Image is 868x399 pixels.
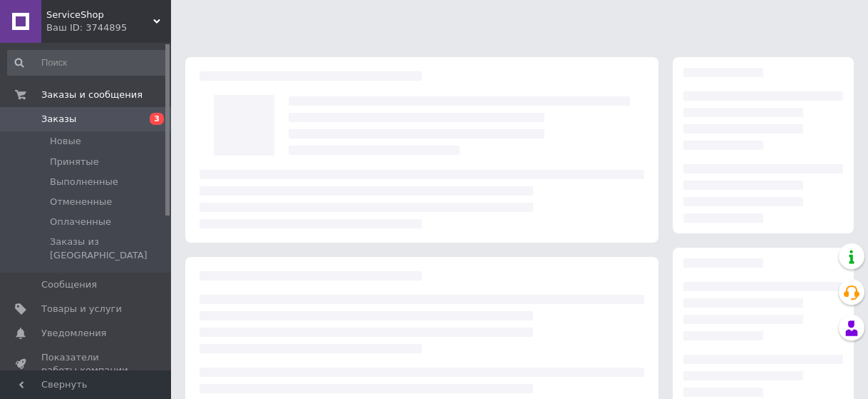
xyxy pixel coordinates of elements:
[50,135,81,148] span: Новые
[41,113,76,126] span: Заказы
[46,21,171,34] div: Ваш ID: 3744895
[46,9,153,21] span: ServiceShop
[41,327,106,340] span: Уведомления
[50,216,111,228] span: Оплаченные
[41,351,132,377] span: Показатели работы компании
[41,303,122,315] span: Товары и услуги
[41,278,97,291] span: Сообщения
[50,156,99,168] span: Принятые
[41,89,143,101] span: Заказы и сообщения
[50,236,167,261] span: Заказы из [GEOGRAPHIC_DATA]
[150,113,164,125] span: 3
[7,50,168,76] input: Поиск
[50,176,118,188] span: Выполненные
[50,196,112,208] span: Отмененные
